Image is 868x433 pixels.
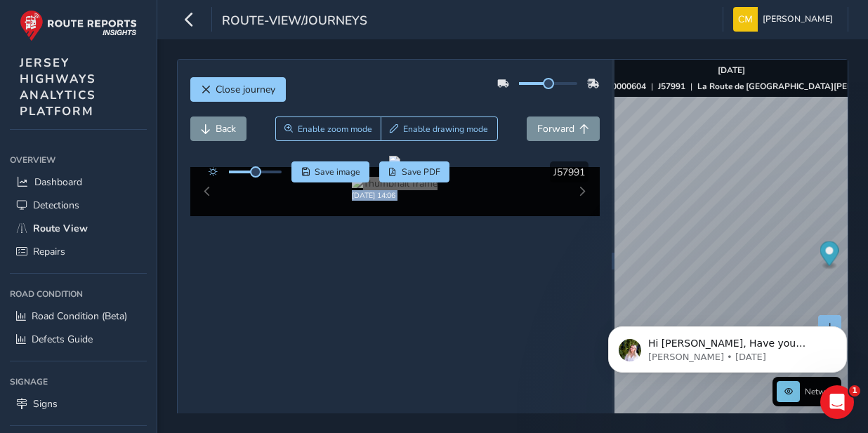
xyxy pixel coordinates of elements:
[733,7,758,32] img: diamond-layout
[733,7,838,32] button: [PERSON_NAME]
[587,297,868,395] iframe: Intercom notifications message
[33,397,58,411] span: Signs
[553,166,585,179] span: J57991
[20,10,137,41] img: rr logo
[190,116,246,141] button: Back
[10,149,147,171] div: Overview
[10,371,147,392] div: Signage
[275,116,381,141] button: Zoom
[33,245,65,258] span: Repairs
[190,77,286,102] button: Close journey
[379,161,450,182] button: PDF
[718,65,745,76] strong: [DATE]
[10,284,147,305] div: Road Condition
[33,222,88,235] span: Route View
[33,199,79,212] span: Detections
[820,385,854,419] iframe: Intercom live chat
[10,240,147,263] a: Repairs
[298,124,372,135] span: Enable zoom mode
[34,175,82,189] span: Dashboard
[527,116,600,141] button: Forward
[537,122,574,135] span: Forward
[763,7,833,32] span: [PERSON_NAME]
[216,122,236,135] span: Back
[381,116,498,141] button: Draw
[10,305,147,328] a: Road Condition (Beta)
[10,328,147,351] a: Defects Guide
[352,190,438,201] div: [DATE] 14:06
[820,241,839,270] div: Map marker
[20,55,96,119] span: JERSEY HIGHWAYS ANALYTICS PLATFORM
[32,333,93,346] span: Defects Guide
[315,166,360,178] span: Save image
[291,161,369,182] button: Save
[403,124,488,135] span: Enable drawing mode
[849,385,860,397] span: 1
[10,171,147,194] a: Dashboard
[222,12,367,32] span: route-view/journeys
[32,309,127,323] span: Road Condition (Beta)
[658,81,685,92] strong: J57991
[10,392,147,415] a: Signs
[10,217,147,240] a: Route View
[10,194,147,217] a: Detections
[352,177,438,190] img: Thumbnail frame
[216,83,275,96] span: Close journey
[402,166,440,178] span: Save PDF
